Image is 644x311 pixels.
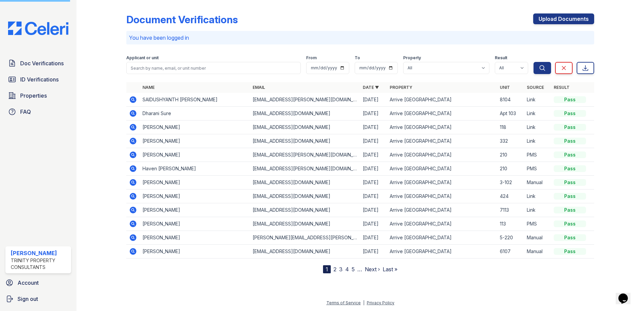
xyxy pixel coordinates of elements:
[387,231,497,245] td: Arrive [GEOGRAPHIC_DATA]
[387,107,497,120] td: Arrive [GEOGRAPHIC_DATA]
[126,55,159,61] label: Applicant or unit
[140,134,250,148] td: [PERSON_NAME]
[250,231,360,245] td: [PERSON_NAME][EMAIL_ADDRESS][PERSON_NAME][DOMAIN_NAME]
[126,13,238,26] div: Document Verifications
[554,207,586,213] div: Pass
[360,203,387,217] td: [DATE]
[554,220,586,227] div: Pass
[616,284,637,304] iframe: chat widget
[497,231,524,245] td: 5-220
[360,245,387,258] td: [DATE]
[140,217,250,231] td: [PERSON_NAME]
[554,85,570,90] a: Result
[387,176,497,189] td: Arrive [GEOGRAPHIC_DATA]
[387,245,497,258] td: Arrive [GEOGRAPHIC_DATA]
[18,279,39,287] span: Account
[554,234,586,241] div: Pass
[3,22,74,35] img: CE_Logo_Blue-a8612792a0a2168367f1c8372b55b34899dd931a85d93a1a3d3e32e68fde9ad4.png
[129,34,591,42] p: You have been logged in
[18,295,38,303] span: Sign out
[554,165,586,172] div: Pass
[497,93,524,107] td: 8104
[339,266,343,273] a: 3
[352,266,355,273] a: 5
[554,124,586,131] div: Pass
[250,176,360,189] td: [EMAIL_ADDRESS][DOMAIN_NAME]
[250,162,360,176] td: [EMAIL_ADDRESS][PERSON_NAME][DOMAIN_NAME]
[524,120,551,134] td: Link
[360,148,387,162] td: [DATE]
[497,107,524,120] td: Apt 103
[20,92,47,100] span: Properties
[360,217,387,231] td: [DATE]
[140,93,250,107] td: SAIDUSHYANTH [PERSON_NAME]
[11,249,68,257] div: [PERSON_NAME]
[554,193,586,200] div: Pass
[497,134,524,148] td: 332
[367,300,394,305] a: Privacy Policy
[306,55,317,61] label: From
[497,217,524,231] td: 113
[140,120,250,134] td: [PERSON_NAME]
[363,300,364,305] div: |
[497,176,524,189] td: 3-102
[355,55,360,61] label: To
[140,107,250,120] td: Dharani Sure
[3,276,74,289] a: Account
[20,108,31,116] span: FAQ
[250,217,360,231] td: [EMAIL_ADDRESS][DOMAIN_NAME]
[250,120,360,134] td: [EMAIL_ADDRESS][DOMAIN_NAME]
[345,266,349,273] a: 4
[360,162,387,176] td: [DATE]
[554,179,586,186] div: Pass
[383,266,397,273] a: Last »
[387,93,497,107] td: Arrive [GEOGRAPHIC_DATA]
[554,110,586,117] div: Pass
[357,265,362,273] span: …
[360,120,387,134] td: [DATE]
[387,134,497,148] td: Arrive [GEOGRAPHIC_DATA]
[253,85,265,90] a: Email
[360,107,387,120] td: [DATE]
[323,265,331,273] div: 1
[3,292,74,306] a: Sign out
[387,162,497,176] td: Arrive [GEOGRAPHIC_DATA]
[250,134,360,148] td: [EMAIL_ADDRESS][DOMAIN_NAME]
[387,217,497,231] td: Arrive [GEOGRAPHIC_DATA]
[524,189,551,203] td: Link
[554,138,586,144] div: Pass
[554,96,586,103] div: Pass
[360,189,387,203] td: [DATE]
[250,203,360,217] td: [EMAIL_ADDRESS][DOMAIN_NAME]
[497,245,524,258] td: 6107
[5,73,71,86] a: ID Verifications
[497,120,524,134] td: 118
[11,257,68,271] div: Trinity Property Consultants
[524,162,551,176] td: PMS
[524,176,551,189] td: Manual
[250,107,360,120] td: [EMAIL_ADDRESS][DOMAIN_NAME]
[360,93,387,107] td: [DATE]
[326,300,361,305] a: Terms of Service
[360,134,387,148] td: [DATE]
[250,189,360,203] td: [EMAIL_ADDRESS][DOMAIN_NAME]
[387,203,497,217] td: Arrive [GEOGRAPHIC_DATA]
[524,134,551,148] td: Link
[140,245,250,258] td: [PERSON_NAME]
[497,203,524,217] td: 7113
[140,231,250,245] td: [PERSON_NAME]
[250,148,360,162] td: [EMAIL_ADDRESS][PERSON_NAME][DOMAIN_NAME]
[140,189,250,203] td: [PERSON_NAME]
[20,59,64,67] span: Doc Verifications
[497,162,524,176] td: 210
[5,105,71,118] a: FAQ
[524,217,551,231] td: PMS
[250,93,360,107] td: [EMAIL_ADDRESS][PERSON_NAME][DOMAIN_NAME]
[140,162,250,176] td: Haven [PERSON_NAME]
[524,245,551,258] td: Manual
[500,85,510,90] a: Unit
[142,85,155,90] a: Name
[126,62,301,74] input: Search by name, email, or unit number
[403,55,421,61] label: Property
[365,266,380,273] a: Next ›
